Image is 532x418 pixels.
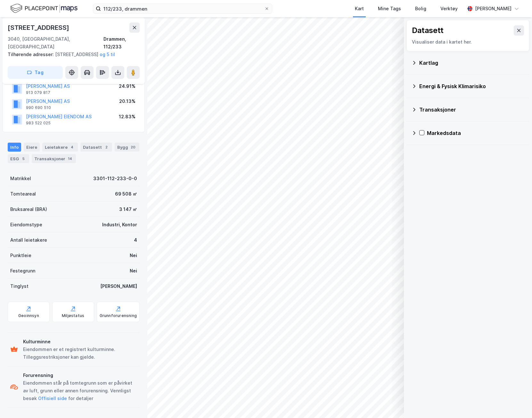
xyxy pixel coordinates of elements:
[130,267,137,275] div: Nei
[10,190,36,198] div: Tomteareal
[134,236,137,244] div: 4
[10,267,35,275] div: Festegrunn
[26,90,50,95] div: 913 079 817
[115,190,137,198] div: 69 508 ㎡
[419,82,524,90] div: Energi & Fysisk Klimarisiko
[10,252,31,259] div: Punktleie
[119,82,135,90] div: 24.91%
[500,387,532,418] div: Kontrollprogram for chat
[378,5,401,13] div: Mine Tags
[93,175,137,182] div: 3301-112-233-0-0
[102,221,137,229] div: Industri, Kontor
[18,313,39,318] div: Geoinnsyn
[100,313,137,318] div: Grunnforurensning
[119,113,135,121] div: 12.83%
[80,143,112,152] div: Datasett
[26,121,51,126] div: 983 522 025
[32,154,76,163] div: Transaksjoner
[10,175,31,182] div: Matrikkel
[440,5,458,13] div: Verktøy
[130,252,137,259] div: Nei
[10,236,47,244] div: Antall leietakere
[355,5,364,13] div: Kart
[115,143,139,152] div: Bygg
[8,22,70,33] div: [STREET_ADDRESS]
[10,3,78,14] img: logo.f888ab2527a4732fd821a326f86c7f29.svg
[67,155,73,162] div: 14
[23,346,137,361] div: Eiendommen er et registrert kulturminne. Tilleggsrestriksjoner kan gjelde.
[100,282,137,290] div: [PERSON_NAME]
[24,143,40,152] div: Eiere
[8,35,103,51] div: 3040, [GEOGRAPHIC_DATA], [GEOGRAPHIC_DATA]
[119,97,135,105] div: 20.13%
[20,155,27,162] div: 5
[8,52,55,57] span: Tilhørende adresser:
[129,144,137,150] div: 20
[10,221,42,229] div: Eiendomstype
[119,205,137,213] div: 3 147 ㎡
[42,143,78,152] div: Leietakere
[8,51,135,58] div: [STREET_ADDRESS]
[8,154,29,163] div: ESG
[23,338,137,346] div: Kulturminne
[103,35,140,51] div: Drammen, 112/233
[419,106,524,113] div: Transaksjoner
[23,372,137,379] div: Forurensning
[8,66,63,79] button: Tag
[412,38,524,46] div: Visualiser data i kartet her.
[419,59,524,67] div: Kartlag
[415,5,426,13] div: Bolig
[10,282,29,290] div: Tinglyst
[500,387,532,418] iframe: Chat Widget
[10,205,47,213] div: Bruksareal (BRA)
[412,25,444,36] div: Datasett
[427,129,524,137] div: Markedsdata
[69,144,75,150] div: 4
[103,144,110,150] div: 2
[23,379,137,402] div: Eiendommen står på tomtegrunn som er påvirket av luft, grunn eller annen forurensning. Vennligst ...
[475,5,512,13] div: [PERSON_NAME]
[26,105,51,110] div: 990 690 510
[62,313,84,318] div: Miljøstatus
[101,4,264,13] input: Søk på adresse, matrikkel, gårdeiere, leietakere eller personer
[8,143,21,152] div: Info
